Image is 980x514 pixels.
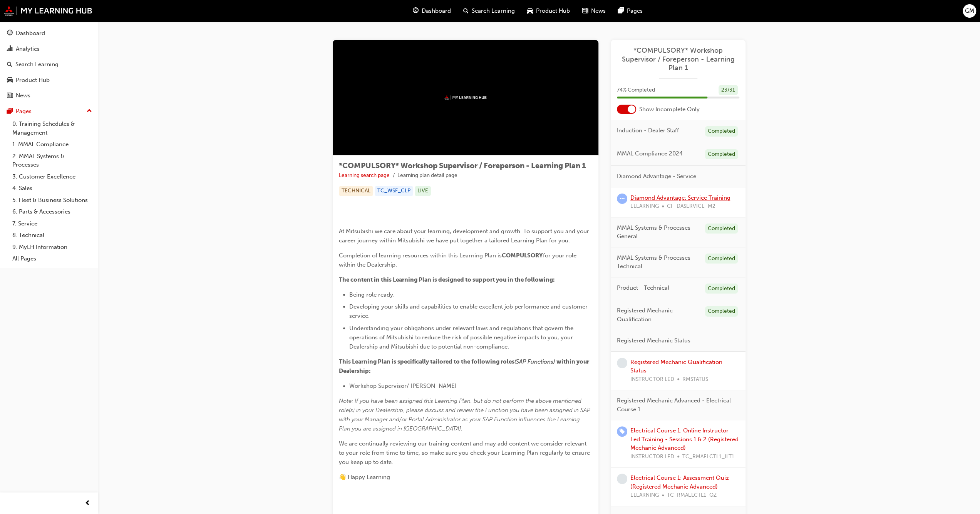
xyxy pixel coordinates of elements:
[7,77,13,84] span: car-icon
[339,358,590,374] span: within your Dealership:
[444,95,487,100] img: mmal
[527,6,533,16] span: car-icon
[349,303,589,319] span: Developing your skills and capabilities to enable excellent job performance and customer service.
[413,6,419,16] span: guage-icon
[630,194,730,201] a: Diamond Advantage: Service Training
[87,106,92,116] span: up-icon
[397,171,457,180] li: Learning plan detail page
[339,252,502,259] span: Completion of learning resources within this Learning Plan is
[9,118,95,139] a: 0. Training Schedules & Management
[965,7,974,15] span: GM
[15,60,59,69] div: Search Learning
[617,172,696,181] span: Diamond Advantage - Service
[9,241,95,253] a: 9. MyLH Information
[339,276,555,283] span: The content in this Learning Plan is designed to support you in the following:
[617,336,690,345] span: Registered Mechanic Status
[502,252,543,259] span: COMPULSORY
[339,228,591,244] span: At Mitsubishi we care about your learning, development and growth. To support you and your career...
[682,452,734,461] span: TC_RMAELCTL1_ILT1
[630,474,729,490] a: Electrical Course 1: Assessment Quiz (Registered Mechanic Advanced)
[630,202,659,211] span: ELEARNING
[630,452,674,461] span: INSTRUCTOR LED
[536,7,570,15] span: Product Hub
[16,29,45,38] div: Dashboard
[9,182,95,194] a: 4. Sales
[617,284,669,292] span: Product - Technical
[422,7,451,15] span: Dashboard
[639,105,700,114] span: Show Incomplete Only
[667,491,717,500] span: TC_RMAELCTL1_QZ
[3,104,95,118] button: Pages
[705,254,738,264] div: Completed
[16,91,30,100] div: News
[339,161,586,170] span: *COMPULSORY* Workshop Supervisor / Foreperson - Learning Plan 1
[514,358,555,365] span: (SAP Functions)
[617,194,627,204] span: learningRecordVerb_ATTEMPT-icon
[963,4,976,18] button: GM
[9,218,95,230] a: 7. Service
[3,26,95,40] a: Dashboard
[582,6,588,16] span: news-icon
[7,30,13,37] span: guage-icon
[339,397,592,432] span: Note: If you have been assigned this Learning Plan, but do not perform the above mentioned role(s...
[339,474,390,481] span: 👋 Happy Learning
[7,61,12,68] span: search-icon
[521,3,576,19] a: car-iconProduct Hub
[9,229,95,241] a: 8. Technical
[16,107,32,116] div: Pages
[617,396,733,414] span: Registered Mechanic Advanced - Electrical Course 1
[682,375,708,384] span: RMSTATUS
[4,6,92,16] img: mmal
[9,194,95,206] a: 5. Fleet & Business Solutions
[463,6,469,16] span: search-icon
[705,306,738,317] div: Completed
[705,224,738,234] div: Completed
[339,252,578,268] span: for your role within the Dealership.
[375,186,413,196] div: TC_WSF_CLP
[415,186,431,196] div: LIVE
[457,3,521,19] a: search-iconSearch Learning
[3,25,95,104] button: DashboardAnalyticsSearch LearningProduct HubNews
[339,186,373,196] div: TECHNICAL
[9,253,95,265] a: All Pages
[617,306,699,324] span: Registered Mechanic Qualification
[630,491,659,500] span: ELEARNING
[630,375,674,384] span: INSTRUCTOR LED
[576,3,612,19] a: news-iconNews
[612,3,649,19] a: pages-iconPages
[339,440,591,466] span: We are continually reviewing our training content and may add content we consider relevant to you...
[627,7,643,15] span: Pages
[617,149,683,158] span: MMAL Compliance 2024
[617,126,679,135] span: Induction - Dealer Staff
[9,206,95,218] a: 6. Parts & Accessories
[472,7,515,15] span: Search Learning
[9,171,95,183] a: 3. Customer Excellence
[7,108,13,115] span: pages-icon
[349,291,395,298] span: Being role ready.
[3,88,95,103] a: News
[617,358,627,368] span: learningRecordVerb_NONE-icon
[705,126,738,137] div: Completed
[617,86,655,95] span: 74 % Completed
[85,499,90,508] span: prev-icon
[617,426,627,437] span: learningRecordVerb_ENROLL-icon
[630,359,722,374] a: Registered Mechanic Qualification Status
[407,3,457,19] a: guage-iconDashboard
[349,382,457,389] span: Workshop Supervisor/ [PERSON_NAME]
[339,172,390,179] a: Learning search page
[9,150,95,171] a: 2. MMAL Systems & Processes
[591,7,606,15] span: News
[3,42,95,56] a: Analytics
[630,427,739,451] a: Electrical Course 1: Online Instructor Led Training - Sessions 1 & 2 (Registered Mechanic Advanced)
[705,284,738,294] div: Completed
[9,139,95,150] a: 1. MMAL Compliance
[3,57,95,72] a: Search Learning
[617,474,627,484] span: learningRecordVerb_NONE-icon
[7,46,13,53] span: chart-icon
[618,6,624,16] span: pages-icon
[16,45,40,53] div: Analytics
[719,85,738,95] div: 23 / 31
[7,92,13,99] span: news-icon
[349,325,575,350] span: Understanding your obligations under relevant laws and regulations that govern the operations of ...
